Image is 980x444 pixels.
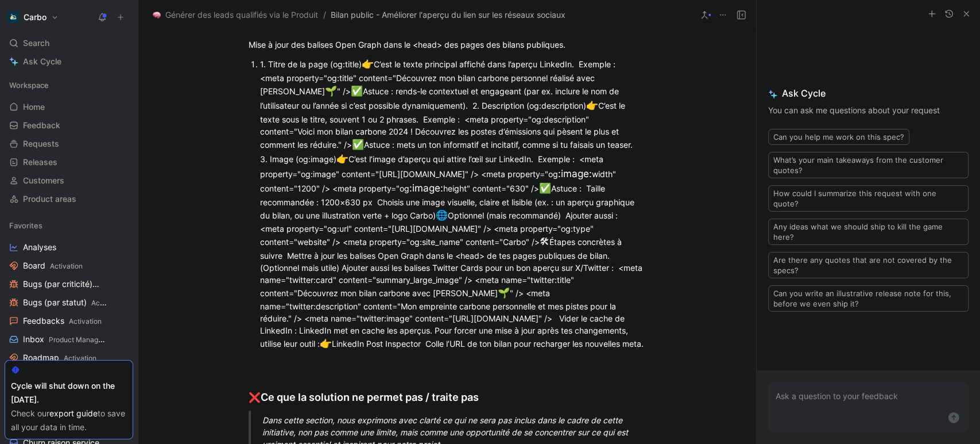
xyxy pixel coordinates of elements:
span: 👉 [336,153,348,164]
span: Feedbacks [23,315,102,327]
a: InboxProduct Management [5,331,133,348]
a: Product areas [5,190,133,208]
button: Can you write an illustrative release note for this, before we even ship it? [768,285,969,312]
span: :image: [558,168,592,179]
span: 🌐 [436,209,448,221]
span: Search [23,36,49,50]
a: RoadmapActivation [5,349,133,366]
img: 🧠 [153,11,161,19]
span: Ask Cycle [23,55,61,68]
span: 👉 [586,99,598,111]
span: Bugs (par criticité) [23,278,109,290]
button: How could I summarize this request with one quote? [768,185,969,212]
span: Requests [23,138,59,150]
span: 👉 [320,338,332,349]
span: Inbox [23,334,106,346]
span: :image: [409,182,443,194]
button: Can you help me work on this spec? [768,129,909,145]
span: Analyses [23,242,56,253]
span: Product Management [49,335,118,344]
a: Bugs (par statut)Activation [5,294,133,311]
span: 🛠 [540,236,549,247]
span: Bilan public - Améliorer l'aperçu du lien sur les réseaux sociaux [331,8,565,22]
a: Ask Cycle [5,53,133,70]
span: Feedback [23,120,60,131]
a: export guide [49,408,98,418]
span: Customers [23,175,64,186]
a: BoardActivation [5,257,133,274]
a: Feedback [5,117,133,134]
a: Home [5,98,133,116]
span: 🌱 [325,85,337,97]
span: Home [23,101,45,113]
div: Favorites [5,217,133,234]
a: Customers [5,172,133,189]
span: Board [23,260,83,272]
button: CarboCarbo [5,9,61,25]
button: 🧠Générer des leads qualifiés via le Produit [150,8,321,22]
span: Product areas [23,193,76,205]
p: You can ask me questions about your request [768,104,969,117]
a: Requests [5,135,133,152]
span: ✅ [352,139,364,150]
span: Roadmap [23,352,96,364]
button: What’s your main takeaways from the customer quotes? [768,152,969,178]
span: / [323,8,326,22]
div: Mise à jour des balises Open Graph dans le <head> des pages des bilans publiques. [249,39,646,51]
span: Activation [50,262,83,270]
span: ✅ [539,182,551,194]
a: Analyses [5,239,133,256]
a: Bugs (par criticité)Activation [5,275,133,293]
span: ❌ [249,392,261,403]
span: Favorites [9,220,42,231]
span: Releases [23,156,57,168]
span: Activation [64,354,96,362]
div: Check our to save all your data in time. [11,407,127,434]
div: Workspace [5,76,133,94]
button: Are there any quotes that are not covered by the specs? [768,252,969,278]
span: 👉 [362,58,374,70]
a: FeedbacksActivation [5,312,133,330]
span: 🌱 [498,287,510,298]
span: Activation [91,298,124,307]
div: Ce que la solution ne permet pas / traite pas [249,389,646,405]
div: Cycle will shut down on the [DATE]. [11,379,127,407]
div: Search [5,35,133,52]
button: Any ideas what we should ship to kill the game here? [768,219,969,245]
span: Bugs (par statut) [23,297,107,309]
div: 1. Titre de la page (og:title) C’est le texte principal affiché dans l’aperçu LinkedIn. Exemple :... [260,57,646,351]
span: Activation [69,317,102,326]
span: Workspace [9,79,49,91]
span: Générer des leads qualifiés via le Produit [165,8,318,22]
img: Carbo [7,12,19,23]
span: Ask Cycle [768,86,969,100]
a: Releases [5,154,133,171]
span: ✅ [351,85,363,97]
h1: Carbo [24,12,47,22]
